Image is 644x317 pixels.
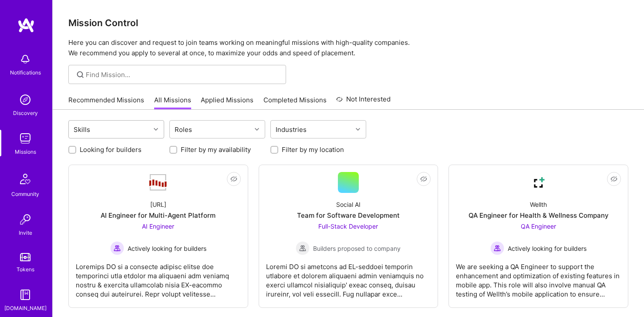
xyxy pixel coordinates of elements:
[201,95,253,110] a: Applied Missions
[17,130,34,147] img: teamwork
[263,95,327,110] a: Completed Missions
[10,68,41,77] div: Notifications
[68,17,628,28] h3: Mission Control
[86,70,280,79] input: Find Mission...
[128,244,206,253] span: Actively looking for builders
[75,70,85,80] i: icon SearchGrey
[336,200,361,209] div: Social AI
[610,175,617,182] i: icon EyeClosed
[15,147,36,156] div: Missions
[273,123,309,136] div: Industries
[71,123,92,136] div: Skills
[142,223,174,230] span: AI Engineer
[420,175,427,182] i: icon EyeClosed
[356,127,360,132] i: icon Chevron
[282,145,344,154] label: Filter by my location
[530,200,547,209] div: Wellth
[20,253,30,261] img: tokens
[110,241,124,255] img: Actively looking for builders
[469,211,609,220] div: QA Engineer for Health & Wellness Company
[266,255,431,299] div: Loremi DO si ametcons ad EL-seddoei temporin utlabore et dolorem aliquaeni admin veniamquis no ex...
[528,172,549,193] img: Company Logo
[313,244,401,253] span: Builders proposed to company
[68,37,628,58] p: Here you can discover and request to join teams working on meaningful missions with high-quality ...
[255,127,259,132] i: icon Chevron
[154,127,158,132] i: icon Chevron
[15,169,36,189] img: Community
[19,228,32,237] div: Invite
[80,145,142,154] label: Looking for builders
[17,265,34,274] div: Tokens
[181,145,251,154] label: Filter by my availability
[490,241,504,255] img: Actively looking for builders
[11,189,39,199] div: Community
[230,175,237,182] i: icon EyeClosed
[296,241,310,255] img: Builders proposed to company
[456,255,621,299] div: We are seeking a QA Engineer to support the enhancement and optimization of existing features in ...
[17,51,34,68] img: bell
[13,108,38,118] div: Discovery
[318,223,378,230] span: Full-Stack Developer
[508,244,587,253] span: Actively looking for builders
[17,211,34,228] img: Invite
[4,304,47,313] div: [DOMAIN_NAME]
[150,200,166,209] div: [URL]
[76,172,241,300] a: Company Logo[URL]AI Engineer for Multi-Agent PlatformAI Engineer Actively looking for buildersAct...
[148,173,169,192] img: Company Logo
[297,211,400,220] div: Team for Software Development
[336,94,391,110] a: Not Interested
[172,123,194,136] div: Roles
[17,17,35,33] img: logo
[101,211,216,220] div: AI Engineer for Multi-Agent Platform
[17,91,34,108] img: discovery
[266,172,431,300] a: Social AITeam for Software DevelopmentFull-Stack Developer Builders proposed to companyBuilders p...
[521,223,556,230] span: QA Engineer
[68,95,144,110] a: Recommended Missions
[76,255,241,299] div: Loremips DO si a consecte adipisc elitse doe temporinci utla etdolor ma aliquaeni adm veniamq nos...
[456,172,621,300] a: Company LogoWellthQA Engineer for Health & Wellness CompanyQA Engineer Actively looking for build...
[154,95,191,110] a: All Missions
[17,286,34,304] img: guide book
